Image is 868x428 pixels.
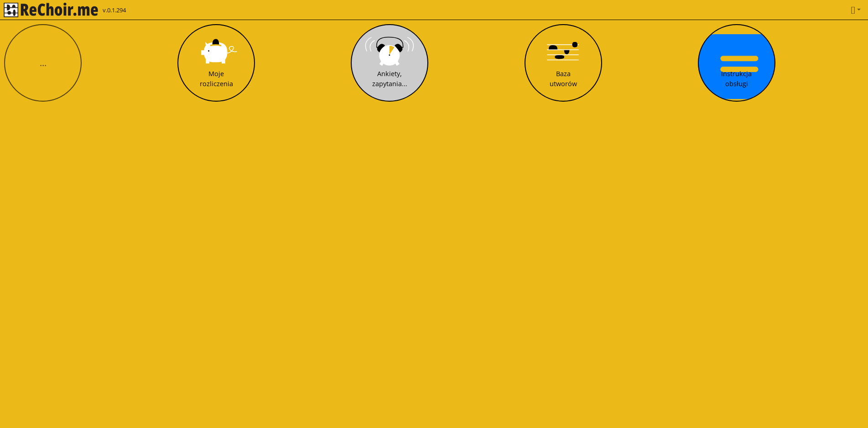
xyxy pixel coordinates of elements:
[177,24,255,102] button: Moje rozliczenia
[550,69,577,88] div: Baza utworów
[721,69,752,88] div: Instrukcja obsługi
[847,0,864,19] a: []
[200,69,233,88] div: Moje rozliczenia
[698,24,775,102] button: Instrukcja obsługi
[372,69,407,88] div: Ankiety, zapytania...
[351,24,428,102] button: Ankiety, zapytania...
[4,3,98,17] img: rekłajer mi
[103,6,126,15] span: v.0.1.294
[525,24,602,102] button: Baza utworów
